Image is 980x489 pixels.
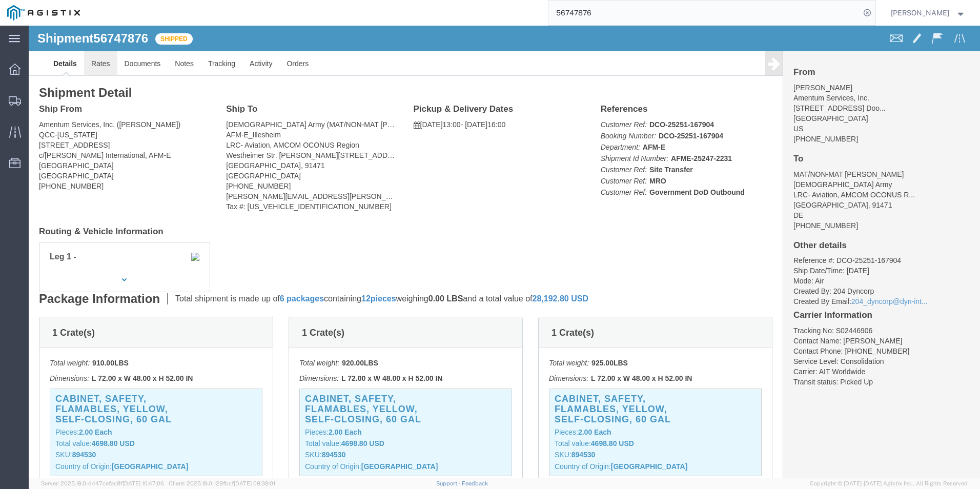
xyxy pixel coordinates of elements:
[548,1,860,25] input: Search for shipment number, reference number
[41,480,164,486] span: Server: 2025.19.0-d447cefac8f
[234,480,275,486] span: [DATE] 09:39:01
[29,26,980,478] iframe: FS Legacy Container
[890,7,966,19] button: [PERSON_NAME]
[7,5,80,21] img: logo
[891,7,949,18] span: Bobby Brinkley
[122,480,164,486] span: [DATE] 10:47:06
[462,480,488,486] a: Feedback
[810,479,968,488] span: Copyright © [DATE]-[DATE] Agistix Inc., All Rights Reserved
[169,480,275,486] span: Client: 2025.19.0-129fbcf
[436,480,462,486] a: Support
